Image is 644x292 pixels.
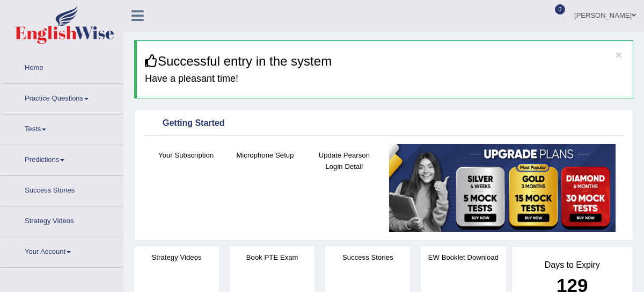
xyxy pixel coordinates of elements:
h3: Successful entry in the system [145,54,625,68]
a: Tests [1,115,123,141]
span: 0 [555,4,566,15]
h4: Have a pleasant time! [145,74,625,84]
a: Home [1,53,123,80]
a: Strategy Videos [1,206,123,233]
h4: Book PTE Exam [230,252,314,263]
button: × [616,49,622,60]
a: Your Account [1,237,123,264]
h4: Update Pearson Login Detail [310,149,378,172]
h4: Strategy Videos [134,252,219,263]
h4: Days to Expiry [524,260,621,270]
h4: Your Subscription [152,149,220,161]
h4: Success Stories [325,252,410,263]
div: Getting Started [147,116,621,132]
a: Practice Questions [1,84,123,111]
a: Success Stories [1,176,123,203]
h4: Microphone Setup [231,149,299,161]
a: Predictions [1,145,123,172]
h4: EW Booklet Download [421,252,506,263]
img: small5.jpg [389,144,616,232]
